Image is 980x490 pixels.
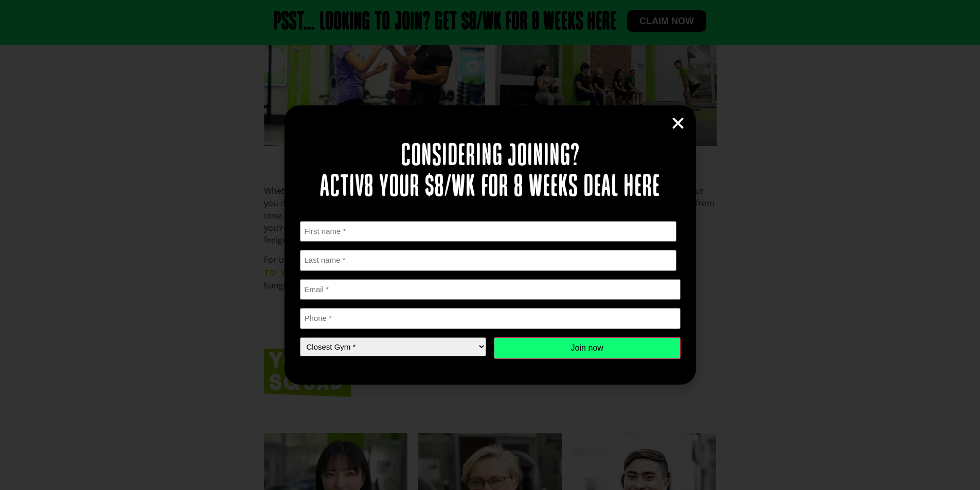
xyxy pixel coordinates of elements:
[300,141,681,203] h2: Considering joining? Activ8 your $8/wk for 8 weeks deal here
[300,279,681,300] input: Email *
[300,250,677,271] input: Last name *
[670,116,686,131] a: Close
[300,221,677,242] input: First name *
[494,337,681,359] input: Join now
[300,308,681,329] input: Phone *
